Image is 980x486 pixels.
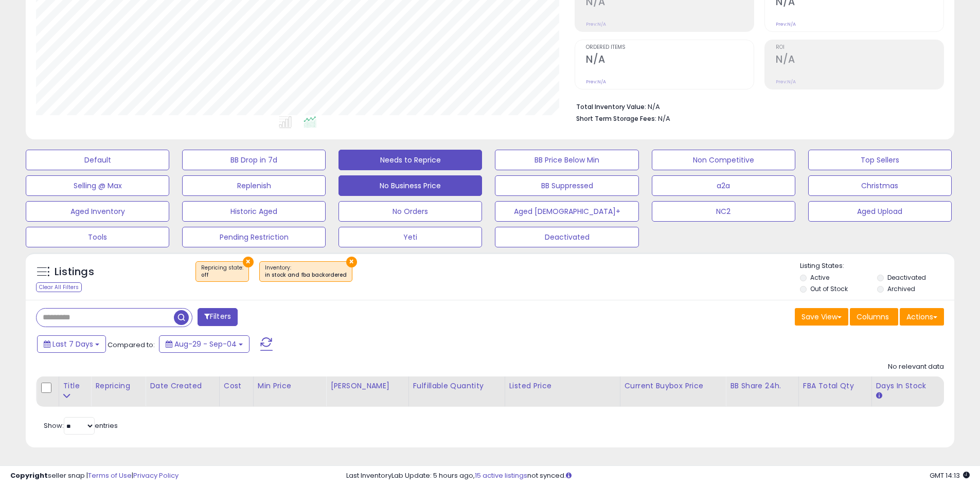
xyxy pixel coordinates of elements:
[930,471,970,480] span: 2025-09-12 14:13 GMT
[338,150,482,170] button: Needs to Reprice
[95,381,141,391] div: Repricing
[586,21,606,27] small: Prev: N/A
[133,471,179,480] a: Privacy Policy
[346,471,970,481] div: Last InventoryLab Update: 5 hours ago, not synced.
[201,264,243,279] span: Repricing state :
[258,381,322,391] div: Min Price
[776,79,796,85] small: Prev: N/A
[850,308,898,326] button: Columns
[509,381,616,391] div: Listed Price
[44,421,118,430] span: Show: entries
[159,335,250,353] button: Aug-29 - Sep-04
[26,150,169,170] button: Default
[887,273,926,282] label: Deactivated
[586,53,754,67] h2: N/A
[265,264,347,279] span: Inventory :
[857,312,889,322] span: Columns
[26,227,169,247] button: Tools
[338,175,482,196] button: No Business Price
[52,339,93,349] span: Last 7 Days
[182,175,326,196] button: Replenish
[413,381,501,391] div: Fulfillable Quantity
[55,265,94,279] h5: Listings
[243,257,254,267] button: ×
[808,150,952,170] button: Top Sellers
[658,114,670,123] span: N/A
[810,284,848,293] label: Out of Stock
[652,175,795,196] button: a2a
[495,150,638,170] button: BB Price Below Min
[652,201,795,222] button: NC2
[63,381,87,391] div: Title
[330,381,404,391] div: [PERSON_NAME]
[88,471,132,480] a: Terms of Use
[198,308,238,326] button: Filters
[265,272,347,279] div: in stock and fba backordered
[475,471,527,480] a: 15 active listings
[495,175,638,196] button: BB Suppressed
[338,201,482,222] button: No Orders
[586,45,754,50] span: Ordered Items
[776,45,943,50] span: ROI
[182,227,326,247] button: Pending Restriction
[10,471,48,480] strong: Copyright
[338,227,482,247] button: Yeti
[803,381,867,391] div: FBA Total Qty
[174,339,237,349] span: Aug-29 - Sep-04
[224,381,249,391] div: Cost
[876,391,882,401] small: Days In Stock.
[346,257,357,267] button: ×
[586,79,606,85] small: Prev: N/A
[888,362,944,372] div: No relevant data
[576,102,646,111] b: Total Inventory Value:
[150,381,215,391] div: Date Created
[810,273,829,282] label: Active
[776,53,943,67] h2: N/A
[652,150,795,170] button: Non Competitive
[795,308,848,326] button: Save View
[576,100,936,112] li: N/A
[808,175,952,196] button: Christmas
[108,340,155,350] span: Compared to:
[37,335,106,353] button: Last 7 Days
[36,282,82,292] div: Clear All Filters
[576,114,656,123] b: Short Term Storage Fees:
[495,227,638,247] button: Deactivated
[800,261,954,271] p: Listing States:
[182,150,326,170] button: BB Drop in 7d
[776,21,796,27] small: Prev: N/A
[730,381,794,391] div: BB Share 24h.
[10,471,179,481] div: seller snap | |
[201,272,243,279] div: off
[900,308,944,326] button: Actions
[495,201,638,222] button: Aged [DEMOGRAPHIC_DATA]+
[887,284,915,293] label: Archived
[26,201,169,222] button: Aged Inventory
[808,201,952,222] button: Aged Upload
[26,175,169,196] button: Selling @ Max
[876,381,939,391] div: Days In Stock
[182,201,326,222] button: Historic Aged
[625,381,722,391] div: Current Buybox Price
